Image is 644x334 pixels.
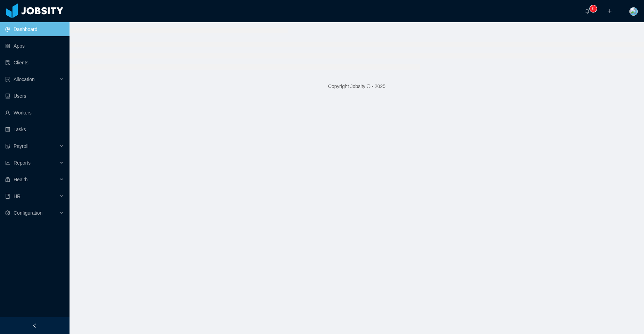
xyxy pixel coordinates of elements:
[14,143,28,149] span: Payroll
[5,22,64,36] a: icon: pie-chartDashboard
[5,77,10,82] i: icon: solution
[14,77,35,82] span: Allocation
[5,122,64,136] a: icon: profileTasks
[14,210,42,216] span: Configuration
[5,160,10,165] i: icon: line-chart
[5,39,64,53] a: icon: appstoreApps
[14,193,21,199] span: HR
[5,89,64,103] a: icon: robotUsers
[5,194,10,199] i: icon: book
[5,144,10,149] i: icon: file-protect
[585,9,590,14] i: icon: bell
[5,210,10,215] i: icon: setting
[5,56,64,70] a: icon: auditClients
[14,160,31,166] span: Reports
[70,74,644,98] footer: Copyright Jobsity © - 2025
[590,5,597,12] sup: 0
[629,7,638,16] img: 58a31ca0-4729-11e8-a87f-69b50fb464fe_5b465dd213283.jpeg
[14,177,27,182] span: Health
[5,106,64,120] a: icon: userWorkers
[5,177,10,182] i: icon: medicine-box
[607,9,612,14] i: icon: plus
